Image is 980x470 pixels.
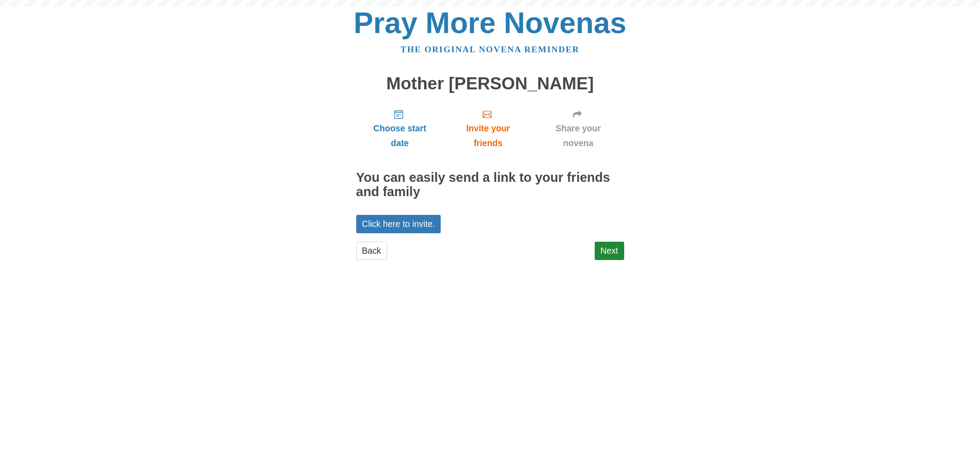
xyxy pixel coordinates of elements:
a: Pray More Novenas [354,6,626,39]
a: The original novena reminder [400,45,580,54]
h1: Mother [PERSON_NAME] [356,74,624,93]
a: Back [356,242,387,260]
a: Click here to invite. [356,215,441,233]
h2: You can easily send a link to your friends and family [356,171,624,199]
span: Share your novena [542,121,615,151]
a: Share your novena [533,102,624,155]
a: Invite your friends [443,102,532,155]
a: Next [595,242,624,260]
span: Choose start date [365,121,435,151]
span: Invite your friends [452,121,523,151]
a: Choose start date [356,102,444,155]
